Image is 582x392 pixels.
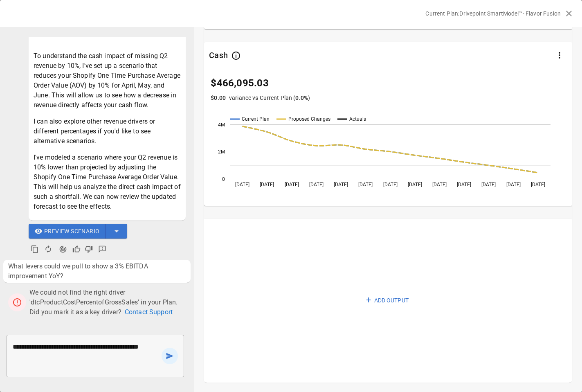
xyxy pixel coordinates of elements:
text: Proposed Changes [288,116,330,122]
span: + [366,293,371,309]
text: [DATE] [359,182,373,187]
p: Current Plan: Drivepoint SmartModel™- Flavor Fusion [425,9,561,18]
text: [DATE] [383,182,398,187]
p: I've modeled a scenario where your Q2 revenue is 10% lower than projected by adjusting the Shopif... [34,153,181,212]
button: Good Response [70,243,83,255]
a: Contact Support [125,308,173,316]
button: Copy to clipboard [29,243,41,255]
text: [DATE] [531,182,545,187]
text: [DATE] [285,182,299,187]
p: $466,095.03 [211,76,566,90]
text: [DATE] [432,182,447,187]
button: Regenerate Response [41,242,56,257]
button: Preview Scenario [29,224,106,239]
button: send message [162,348,178,364]
button: Agent Changes Data [56,242,70,257]
text: [DATE] [457,182,472,187]
p: To understand the cash impact of missing Q2 revenue by 10%, I've set up a scenario that reduces y... [34,51,181,110]
p: variance vs Current Plan ( ) [229,94,310,102]
span: Preview Scenario [44,226,99,237]
text: [DATE] [506,182,521,187]
text: 2M [218,149,225,155]
text: 4M [218,122,225,127]
text: [DATE] [235,182,249,187]
text: 0 [222,176,225,182]
text: [DATE] [334,182,348,187]
div: Cash [209,50,228,61]
text: [DATE] [309,182,324,187]
text: Actuals [349,116,366,122]
span: We could not find the right driver 'dtcProductCostPercentofGrossSales' in your Plan. Did you mark... [29,288,180,316]
text: [DATE] [260,182,274,187]
text: [DATE] [408,182,422,187]
span: 0.0 % [295,95,308,101]
p: I can also explore other revenue drivers or different percentages if you'd like to see alternativ... [34,117,181,146]
button: Detailed Feedback [95,242,110,257]
button: Bad Response [83,243,95,255]
button: +ADD OUTPUT [361,289,415,312]
text: Current Plan [242,116,270,122]
p: $0.00 [211,94,226,102]
text: [DATE] [482,182,496,187]
svg: A chart. [204,112,573,208]
span: What levers could we pull to show a 3% EBITDA improvement YoY? [8,261,186,281]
